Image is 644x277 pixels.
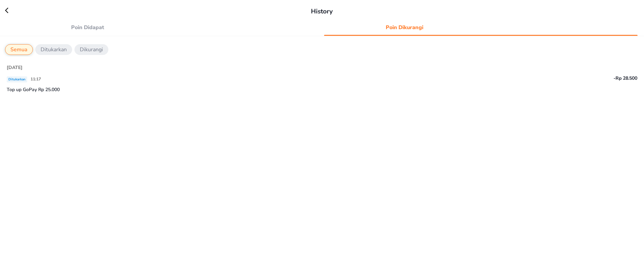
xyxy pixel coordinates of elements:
[7,76,27,82] span: Ditukarkan
[7,22,320,33] a: Poin Didapat
[311,7,333,16] p: History
[80,46,103,54] p: Dikurangi
[328,23,481,32] span: Poin Dikurangi
[375,75,637,82] p: -Rp 28.500
[5,20,639,33] div: loyalty history tabs
[11,23,164,32] span: Poin Didapat
[74,44,108,55] button: Dikurangi
[35,44,72,55] button: Ditukarkan
[7,64,22,71] span: [DATE]
[324,22,637,33] a: Poin Dikurangi
[10,46,28,54] p: Semua
[7,86,637,93] p: Top up GoPay Rp 25.000
[41,46,67,54] p: Ditukarkan
[31,76,41,82] span: 11:17
[5,44,33,55] button: Semua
